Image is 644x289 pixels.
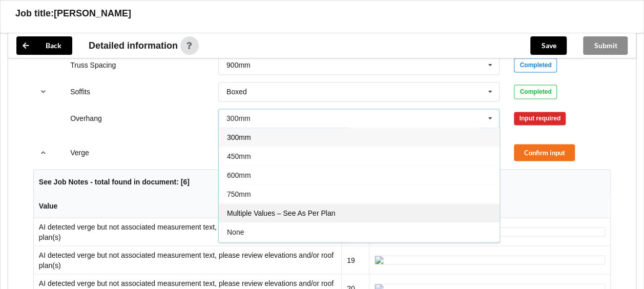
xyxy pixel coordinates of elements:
button: Save [530,36,567,55]
label: Soffits [70,88,90,96]
div: Input required [514,112,566,125]
h3: [PERSON_NAME] [54,8,131,19]
span: Detailed information [89,41,178,50]
td: 19 [341,245,369,274]
label: Truss Spacing [70,61,116,69]
h3: Job title: [15,8,54,19]
span: 300mm [227,133,251,141]
button: reference-toggle [33,143,53,161]
label: Overhang [70,114,101,122]
div: 900mm [226,61,251,69]
span: 750mm [227,190,251,198]
button: Back [16,36,72,55]
div: Boxed [226,88,247,95]
td: AI detected verge but not associated measurement text, please review elevations and/or roof plan(s) [34,245,341,274]
th: See Job Notes - total found in document: [6] [34,170,610,194]
label: Verge [70,148,89,156]
td: AI detected verge but not associated measurement text, please review elevations and/or roof plan(s) [34,218,341,245]
th: Value [34,194,341,218]
div: Completed [514,85,557,99]
span: 600mm [227,171,251,179]
button: reference-toggle [33,82,53,101]
div: Completed [514,58,557,72]
span: None [227,228,244,236]
img: ai_input-page19-Verge-c1.jpeg [375,255,605,264]
span: 450mm [227,152,251,160]
button: Confirm input [514,144,575,161]
span: Multiple Values – See As Per Plan [227,209,335,217]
